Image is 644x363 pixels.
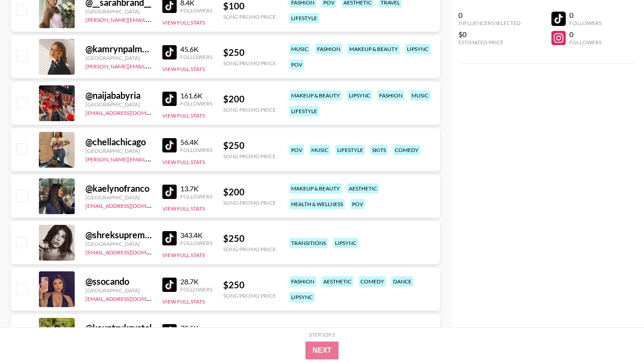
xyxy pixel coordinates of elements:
[180,91,212,100] div: 161.6K
[85,8,152,15] div: [GEOGRAPHIC_DATA]
[458,30,521,39] div: $0
[393,145,420,155] div: comedy
[223,0,276,12] div: $ 100
[223,246,276,253] div: Song Promo Price
[223,233,276,244] div: $ 250
[162,298,205,305] button: View Full Stats
[289,13,319,23] div: lifestyle
[347,90,372,101] div: lipsync
[350,199,365,209] div: pov
[180,7,212,14] div: Followers
[180,231,212,240] div: 343.4K
[305,342,339,359] button: Next
[162,92,177,106] img: TikTok
[315,44,342,54] div: fashion
[180,324,212,333] div: 70.5K
[162,324,177,338] img: TikTok
[85,108,175,116] a: [EMAIL_ADDRESS][DOMAIN_NAME]
[599,318,633,352] iframe: Drift Widget Chat Controller
[162,19,205,26] button: View Full Stats
[85,55,152,61] div: [GEOGRAPHIC_DATA]
[85,194,152,201] div: [GEOGRAPHIC_DATA]
[85,183,152,194] div: @ kaelynofranco
[162,45,177,59] img: TikTok
[309,331,335,338] div: Step 1 of 2
[162,138,177,152] img: TikTok
[223,199,276,206] div: Song Promo Price
[289,59,304,70] div: pov
[223,279,276,291] div: $ 250
[162,231,177,245] img: TikTok
[85,154,218,163] a: [PERSON_NAME][EMAIL_ADDRESS][DOMAIN_NAME]
[410,90,430,101] div: music
[180,100,212,107] div: Followers
[85,276,152,287] div: @ ssocando
[85,90,152,101] div: @ naijababyria
[85,241,152,247] div: [GEOGRAPHIC_DATA]
[85,229,152,241] div: @ shreksupremacy
[180,193,212,200] div: Followers
[162,252,205,258] button: View Full Stats
[180,54,212,60] div: Followers
[180,240,212,246] div: Followers
[458,20,521,26] div: Influencers Selected
[335,145,365,155] div: lifestyle
[347,44,400,54] div: makeup & beauty
[85,201,175,209] a: [EMAIL_ADDRESS][DOMAIN_NAME]
[223,140,276,151] div: $ 250
[289,183,342,194] div: makeup & beauty
[85,43,152,55] div: @ kamrynpalmermusic
[85,61,218,70] a: [PERSON_NAME][EMAIL_ADDRESS][DOMAIN_NAME]
[162,112,205,119] button: View Full Stats
[289,276,316,287] div: fashion
[289,199,345,209] div: health & wellness
[359,276,386,287] div: comedy
[180,147,212,153] div: Followers
[223,292,276,299] div: Song Promo Price
[223,106,276,113] div: Song Promo Price
[85,148,152,154] div: [GEOGRAPHIC_DATA]
[333,238,358,248] div: lipsync
[180,277,212,286] div: 28.7K
[391,276,413,287] div: dance
[162,278,177,292] img: TikTok
[223,47,276,58] div: $ 250
[458,11,521,20] div: 0
[289,90,342,101] div: makeup & beauty
[223,326,276,337] div: $ 150
[289,44,310,54] div: music
[569,39,602,46] div: Followers
[377,90,404,101] div: fashion
[223,60,276,67] div: Song Promo Price
[569,30,602,39] div: 0
[458,39,521,46] div: Estimated Price
[569,11,602,20] div: 0
[162,205,205,212] button: View Full Stats
[289,292,314,302] div: lipsync
[223,153,276,160] div: Song Promo Price
[162,66,205,72] button: View Full Stats
[569,20,602,26] div: Followers
[85,322,152,333] div: @ kountrykrystal
[85,15,260,23] a: [PERSON_NAME][EMAIL_ADDRESS][PERSON_NAME][DOMAIN_NAME]
[223,186,276,198] div: $ 200
[405,44,430,54] div: lipsync
[85,287,152,294] div: [GEOGRAPHIC_DATA]
[223,93,276,105] div: $ 200
[309,145,330,155] div: music
[180,286,212,293] div: Followers
[289,145,304,155] div: pov
[180,45,212,54] div: 45.6K
[85,101,152,108] div: [GEOGRAPHIC_DATA]
[223,13,276,20] div: Song Promo Price
[180,184,212,193] div: 13.7K
[347,183,379,194] div: aesthetic
[370,145,388,155] div: skits
[85,294,175,302] a: [EMAIL_ADDRESS][DOMAIN_NAME]
[162,185,177,199] img: TikTok
[162,159,205,165] button: View Full Stats
[289,106,319,116] div: lifestyle
[322,276,353,287] div: aesthetic
[289,238,328,248] div: transitions
[85,136,152,148] div: @ chellachicago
